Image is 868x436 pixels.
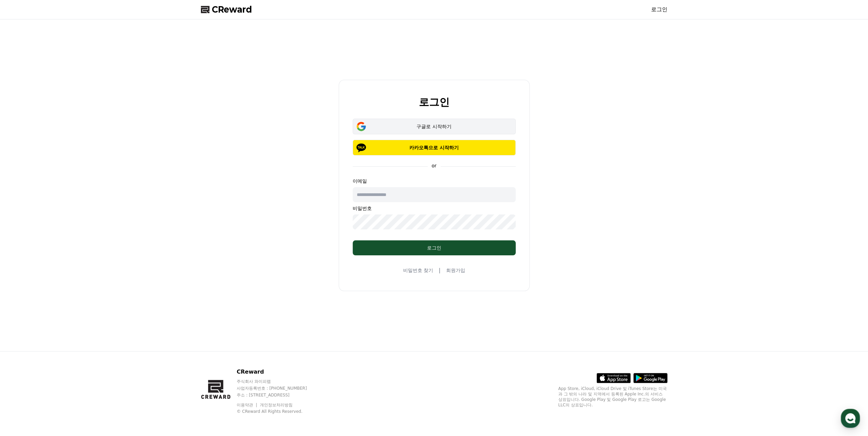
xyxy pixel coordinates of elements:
div: 구글로 시작하기 [363,123,506,130]
p: CReward [237,368,320,376]
a: 로그인 [651,5,667,14]
p: or [427,162,440,169]
a: 회원가입 [446,267,465,274]
span: CReward [212,4,252,15]
p: App Store, iCloud, iCloud Drive 및 iTunes Store는 미국과 그 밖의 나라 및 지역에서 등록된 Apple Inc.의 서비스 상표입니다. Goo... [558,386,667,408]
div: 로그인 [366,244,502,251]
button: 카카오톡으로 시작하기 [353,140,516,155]
p: 비밀번호 [353,205,516,212]
p: 주소 : [STREET_ADDRESS] [237,392,320,398]
span: 홈 [21,226,26,232]
a: CReward [201,4,252,15]
h2: 로그인 [419,96,450,108]
p: © CReward All Rights Reserved. [237,409,320,414]
span: 대화 [62,227,71,232]
a: 개인정보처리방침 [260,403,293,407]
p: 이메일 [353,178,516,184]
a: 홈 [2,216,45,233]
span: | [439,266,440,274]
span: 설정 [105,226,114,232]
a: 설정 [88,216,131,233]
button: 구글로 시작하기 [353,119,516,134]
a: 이용약관 [237,403,258,407]
p: 카카오톡으로 시작하기 [363,144,506,151]
a: 비밀번호 찾기 [403,267,433,274]
a: 대화 [45,216,88,233]
p: 주식회사 와이피랩 [237,379,320,384]
button: 로그인 [353,240,516,255]
p: 사업자등록번호 : [PHONE_NUMBER] [237,386,320,391]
